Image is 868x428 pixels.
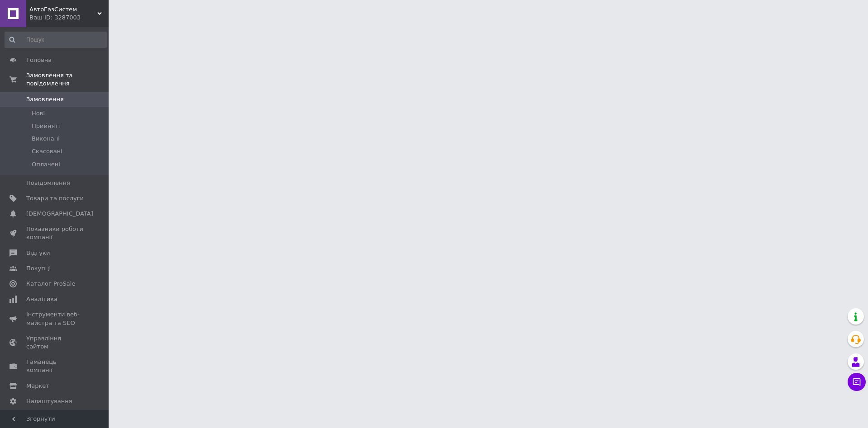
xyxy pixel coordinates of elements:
[5,32,107,48] input: Пошук
[26,334,84,351] span: Управління сайтом
[26,179,70,187] span: Повідомлення
[26,71,109,88] span: Замовлення та повідомлення
[26,264,51,273] span: Покупці
[26,249,50,257] span: Відгуки
[26,310,84,327] span: Інструменти веб-майстра та SEO
[26,397,72,405] span: Налаштування
[29,5,97,14] span: АвтоГазСистем
[26,56,52,64] span: Головна
[26,225,84,241] span: Показники роботи компанії
[32,122,60,130] span: Прийняті
[848,373,866,391] button: Чат з покупцем
[26,358,84,374] span: Гаманець компанії
[26,95,64,103] span: Замовлення
[26,210,93,218] span: [DEMOGRAPHIC_DATA]
[26,382,49,390] span: Маркет
[26,280,75,288] span: Каталог ProSale
[26,295,57,303] span: Аналітика
[32,109,45,118] span: Нові
[32,160,60,169] span: Оплачені
[26,194,84,202] span: Товари та послуги
[32,135,60,143] span: Виконані
[29,14,109,22] div: Ваш ID: 3287003
[32,147,62,155] span: Скасовані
